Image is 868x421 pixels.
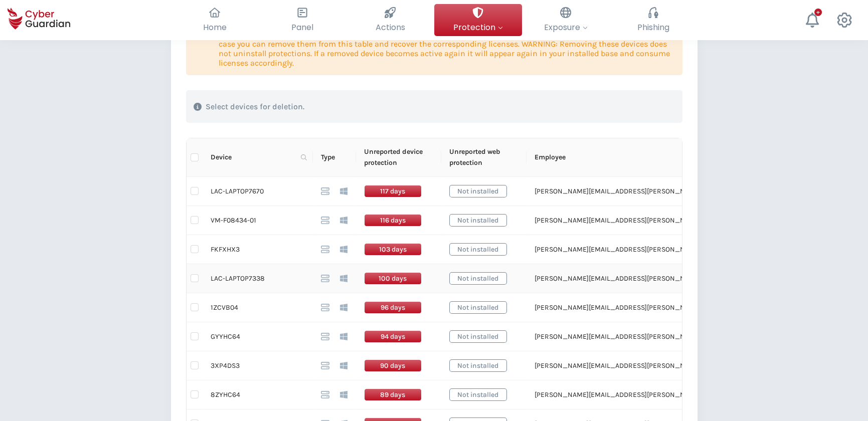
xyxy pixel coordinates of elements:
button: Protection [434,4,522,36]
td: LAC-LAPTOP7670 [203,177,313,206]
td: 1ZCVB04 [203,293,313,322]
button: Actions [346,4,434,36]
span: Phishing [637,21,669,34]
span: Not installed [449,301,507,314]
span: Not installed [449,243,507,256]
div: + [814,9,822,16]
td: [PERSON_NAME][EMAIL_ADDRESS][PERSON_NAME][PERSON_NAME][DOMAIN_NAME] [527,235,817,264]
td: [PERSON_NAME][EMAIL_ADDRESS][PERSON_NAME][PERSON_NAME][DOMAIN_NAME] [527,264,817,293]
td: [PERSON_NAME][EMAIL_ADDRESS][PERSON_NAME][PERSON_NAME][DOMAIN_NAME] [527,206,817,235]
button: Home [171,4,259,36]
span: Not installed [449,214,507,227]
p: • Some of these devices may no longer exist, for example if they were formatted without uninstall... [219,30,675,68]
span: Not installed [449,272,507,285]
button: Panel [259,4,346,36]
td: [PERSON_NAME][EMAIL_ADDRESS][PERSON_NAME][PERSON_NAME][DOMAIN_NAME] [527,351,817,380]
span: Device [211,152,297,163]
td: [PERSON_NAME][EMAIL_ADDRESS][PERSON_NAME][PERSON_NAME][DOMAIN_NAME] [527,322,817,351]
button: Phishing [610,4,698,36]
button: Exposure [522,4,610,36]
p: Select devices for deletion. [206,102,304,112]
span: Home [203,21,227,34]
span: Not installed [449,330,507,343]
th: Unreported device protection [356,138,441,177]
th: Type [313,138,356,177]
span: 117 days [364,185,422,197]
td: LAC-LAPTOP7338 [203,264,313,293]
span: Panel [291,21,313,34]
td: VM-F08434-01 [203,206,313,235]
span: 96 days [364,301,422,314]
th: Unreported web protection [441,138,527,177]
td: [PERSON_NAME][EMAIL_ADDRESS][PERSON_NAME][PERSON_NAME][DOMAIN_NAME] [527,293,817,322]
span: Exposure [544,21,588,34]
span: 116 days [364,214,422,227]
span: 94 days [364,330,422,343]
span: Not installed [449,185,507,197]
td: GYYHC64 [203,322,313,351]
td: [PERSON_NAME][EMAIL_ADDRESS][PERSON_NAME][PERSON_NAME][DOMAIN_NAME] [527,380,817,409]
span: 103 days [364,243,422,256]
span: Employee [535,152,801,163]
span: 100 days [364,272,422,285]
span: Not installed [449,359,507,372]
span: Protection [453,21,503,34]
span: 89 days [364,388,422,401]
span: 90 days [364,359,422,372]
span: Not installed [449,388,507,401]
td: [PERSON_NAME][EMAIL_ADDRESS][PERSON_NAME][PERSON_NAME][DOMAIN_NAME] [527,177,817,206]
td: 8ZYHC64 [203,380,313,409]
span: Actions [376,21,405,34]
td: 3XP4DS3 [203,351,313,380]
td: FKFXHX3 [203,235,313,264]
